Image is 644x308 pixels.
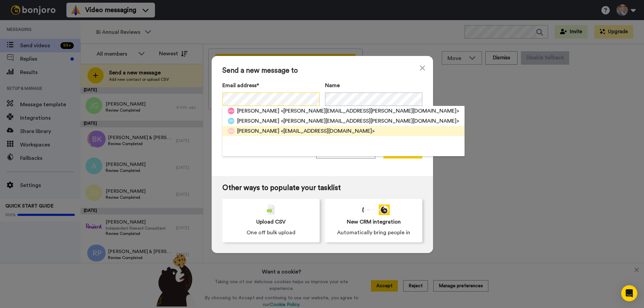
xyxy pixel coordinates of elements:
[256,218,286,226] span: Upload CSV
[237,127,279,135] span: [PERSON_NAME]
[621,285,637,301] div: Open Intercom Messenger
[281,107,459,115] span: <[PERSON_NAME][EMAIL_ADDRESS][PERSON_NAME][DOMAIN_NAME]>
[228,108,234,114] img: wm.png
[222,67,422,75] span: Send a new message to
[281,117,459,125] span: <[PERSON_NAME][EMAIL_ADDRESS][PERSON_NAME][DOMAIN_NAME]>
[228,118,234,124] img: tm.png
[347,218,401,226] span: New CRM integration
[237,107,279,115] span: [PERSON_NAME]
[247,229,296,237] span: One off bulk upload
[237,117,279,125] span: [PERSON_NAME]
[267,204,275,215] img: csv-grey.png
[222,184,422,192] span: Other ways to populate your tasklist
[222,81,320,89] label: Email address*
[358,204,390,215] div: animation
[228,128,234,134] img: am.png
[325,81,340,89] span: Name
[281,127,375,135] span: <[EMAIL_ADDRESS][DOMAIN_NAME]>
[337,229,410,237] span: Automatically bring people in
